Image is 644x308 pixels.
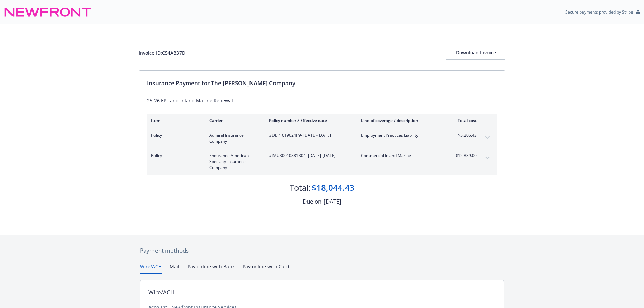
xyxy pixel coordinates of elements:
[151,152,198,159] span: Policy
[140,246,504,255] div: Payment methods
[139,49,185,56] div: Invoice ID: C54AB37D
[209,118,258,123] div: Carrier
[361,132,440,138] span: Employment Practices Liability
[303,197,321,206] div: Due on
[209,152,258,171] span: Endurance American Specialty Insurance Company
[482,132,493,143] button: expand content
[312,182,354,193] div: $18,044.43
[290,182,310,193] div: Total:
[451,132,477,138] span: $5,205.43
[147,148,497,175] div: PolicyEndurance American Specialty Insurance Company#IMU30010881304- [DATE]-[DATE]Commercial Inla...
[148,288,175,297] div: Wire/ACH
[361,118,440,123] div: Line of coverage / description
[209,132,258,144] span: Admiral Insurance Company
[151,132,198,138] span: Policy
[482,152,493,163] button: expand content
[361,152,440,159] span: Commercial Inland Marine
[446,46,505,59] div: Download Invoice
[147,128,497,148] div: PolicyAdmiral Insurance Company#DEP1619024P9- [DATE]-[DATE]Employment Practices Liability$5,205.4...
[269,118,350,123] div: Policy number / Effective date
[269,152,350,159] span: #IMU30010881304 - [DATE]-[DATE]
[170,263,180,274] button: Mail
[188,263,235,274] button: Pay online with Bank
[140,263,162,274] button: Wire/ACH
[446,46,505,60] button: Download Invoice
[151,118,198,123] div: Item
[565,9,633,15] p: Secure payments provided by Stripe
[324,197,341,206] div: [DATE]
[147,79,497,88] div: Insurance Payment for The [PERSON_NAME] Company
[147,97,497,104] div: 25-26 EPL and Inland Marine Renewal
[451,152,477,159] span: $12,839.00
[451,118,477,123] div: Total cost
[269,132,350,138] span: #DEP1619024P9 - [DATE]-[DATE]
[243,263,289,274] button: Pay online with Card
